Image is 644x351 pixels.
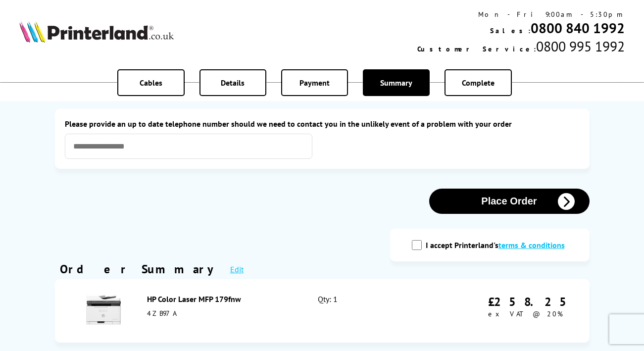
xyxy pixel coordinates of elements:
div: Order Summary [60,261,220,277]
div: 4ZB97A [147,309,297,318]
span: Cables [140,78,162,88]
span: Details [221,78,245,88]
span: Sales: [490,26,531,35]
span: Complete [462,78,495,88]
a: 0800 840 1992 [531,19,625,37]
span: Payment [299,78,330,88]
span: Customer Service: [417,45,536,53]
div: HP Color Laser MFP 179fnw [147,294,297,304]
span: ex VAT @ 20% [488,309,563,318]
label: Please provide an up to date telephone number should we need to contact you in the unlikely event... [65,119,580,129]
img: HP Color Laser MFP 179fnw [86,293,121,327]
div: £258.25 [488,294,575,309]
label: I accept Printerland's [426,240,570,250]
img: Printerland Logo [19,21,174,43]
span: Summary [380,78,412,88]
div: Mon - Fri 9:00am - 5:30pm [417,10,625,19]
span: 0800 995 1992 [536,37,625,55]
a: modal_tc [498,240,565,250]
a: Edit [230,264,244,274]
div: Qty: 1 [318,294,420,328]
button: Place Order [429,189,590,214]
